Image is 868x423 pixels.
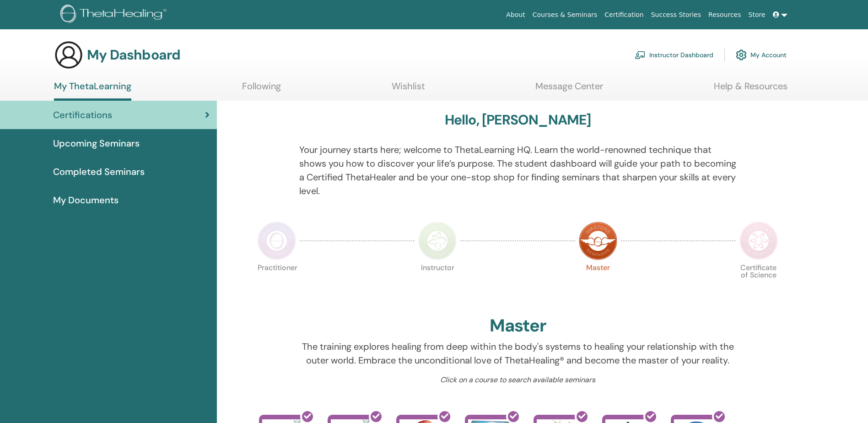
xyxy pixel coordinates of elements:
[745,6,769,23] a: Store
[53,108,112,122] span: Certifications
[579,222,617,260] img: Master
[714,81,787,98] a: Help & Resources
[392,81,425,98] a: Wishlist
[490,315,546,336] h2: Master
[53,136,140,150] span: Upcoming Seminars
[502,6,528,23] a: About
[739,222,778,260] img: Certificate of Science
[299,340,736,367] p: The training explores healing from deep within the body's systems to healing your relationship wi...
[535,81,603,98] a: Message Center
[739,264,778,303] p: Certificate of Science
[601,6,647,23] a: Certification
[418,222,457,260] img: Instructor
[418,264,457,303] p: Instructor
[87,47,180,63] h3: My Dashboard
[242,81,281,98] a: Following
[736,47,747,63] img: cog.svg
[299,143,736,198] p: Your journey starts here; welcome to ThetaLearning HQ. Learn the world-renowned technique that sh...
[53,165,145,179] span: Completed Seminars
[736,45,787,65] a: My Account
[258,222,296,260] img: Practitioner
[647,6,705,23] a: Success Stories
[635,45,713,65] a: Instructor Dashboard
[60,5,170,25] img: logo.png
[54,81,131,101] a: My ThetaLearning
[529,6,601,23] a: Courses & Seminars
[705,6,745,23] a: Resources
[579,264,617,303] p: Master
[635,51,646,59] img: chalkboard-teacher.svg
[258,264,296,303] p: Practitioner
[54,40,83,70] img: generic-user-icon.jpg
[53,193,119,207] span: My Documents
[445,112,591,128] h3: Hello, [PERSON_NAME]
[299,374,736,385] p: Click on a course to search available seminars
